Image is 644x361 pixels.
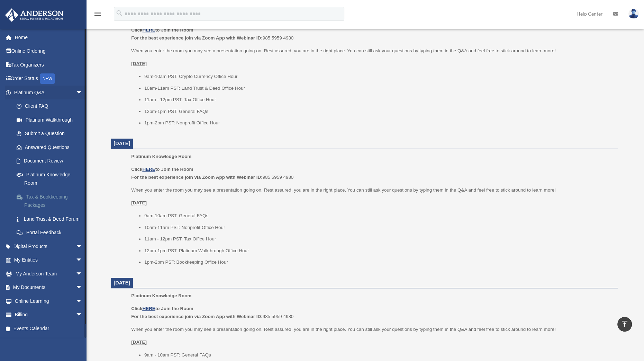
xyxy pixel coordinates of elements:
[5,253,93,267] a: My Entitiesarrow_drop_down
[5,267,93,281] a: My Anderson Teamarrow_drop_down
[76,267,90,281] span: arrow_drop_down
[5,322,93,335] a: Events Calendar
[131,200,147,205] u: [DATE]
[131,165,613,182] p: 985 5959 4980
[131,26,613,42] p: 985 5959 4980
[144,258,613,266] li: 1pm-2pm PST: Bookkeeping Office Hour
[93,10,102,18] i: menu
[5,44,93,58] a: Online Ordering
[5,72,93,86] a: Order StatusNEW
[144,72,613,81] li: 9am-10am PST: Crypto Currency Office Hour
[144,223,613,232] li: 10am-11am PST: Nonprofit Office Hour
[76,239,90,254] span: arrow_drop_down
[131,27,193,33] b: Click to Join the Room
[10,226,93,240] a: Portal Feedback
[131,167,193,172] b: Click to Join the Room
[76,308,90,322] span: arrow_drop_down
[142,306,155,311] a: HERE
[10,127,93,141] a: Submit a Question
[5,308,93,322] a: Billingarrow_drop_down
[628,9,639,19] img: User Pic
[76,253,90,267] span: arrow_drop_down
[144,119,613,127] li: 1pm-2pm PST: Nonprofit Office Hour
[10,190,93,212] a: Tax & Bookkeeping Packages
[131,35,262,41] b: For the best experience join via Zoom App with Webinar ID:
[142,27,155,33] a: HERE
[131,47,613,55] p: When you enter the room you may see a presentation going on. Rest assured, you are in the right p...
[76,86,90,100] span: arrow_drop_down
[93,12,102,18] a: menu
[40,73,55,84] div: NEW
[5,281,93,294] a: My Documentsarrow_drop_down
[144,351,613,359] li: 9am - 10am PST: General FAQs
[10,113,93,127] a: Platinum Walkthrough
[131,186,613,194] p: When you enter the room you may see a presentation going on. Rest assured, you are in the right p...
[617,317,632,332] a: vertical_align_top
[131,340,147,345] u: [DATE]
[144,96,613,104] li: 11am - 12pm PST: Tax Office Hour
[620,320,629,328] i: vertical_align_top
[144,84,613,93] li: 10am-11am PST: Land Trust & Deed Office Hour
[144,107,613,116] li: 12pm-1pm PST: General FAQs
[144,247,613,255] li: 12pm-1pm PST: Platinum Walkthrough Office Hour
[76,281,90,295] span: arrow_drop_down
[3,8,66,22] img: Anderson Advisors Platinum Portal
[116,9,123,17] i: search
[10,140,93,154] a: Answered Questions
[131,293,191,298] span: Platinum Knowledge Room
[10,168,90,190] a: Platinum Knowledge Room
[131,325,613,334] p: When you enter the room you may see a presentation going on. Rest assured, you are in the right p...
[144,235,613,243] li: 11am - 12pm PST: Tax Office Hour
[5,30,93,44] a: Home
[10,154,93,168] a: Document Review
[131,61,147,66] u: [DATE]
[5,86,93,99] a: Platinum Q&Aarrow_drop_down
[131,314,262,319] b: For the best experience join via Zoom App with Webinar ID:
[5,239,93,253] a: Digital Productsarrow_drop_down
[131,154,191,159] span: Platinum Knowledge Room
[76,294,90,308] span: arrow_drop_down
[131,305,613,321] p: 985 5959 4980
[114,280,130,285] span: [DATE]
[5,58,93,72] a: Tax Organizers
[142,167,155,172] a: HERE
[131,306,193,311] b: Click to Join the Room
[10,212,93,226] a: Land Trust & Deed Forum
[131,175,262,180] b: For the best experience join via Zoom App with Webinar ID:
[144,212,613,220] li: 9am-10am PST: General FAQs
[5,294,93,308] a: Online Learningarrow_drop_down
[114,141,130,146] span: [DATE]
[10,99,93,113] a: Client FAQ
